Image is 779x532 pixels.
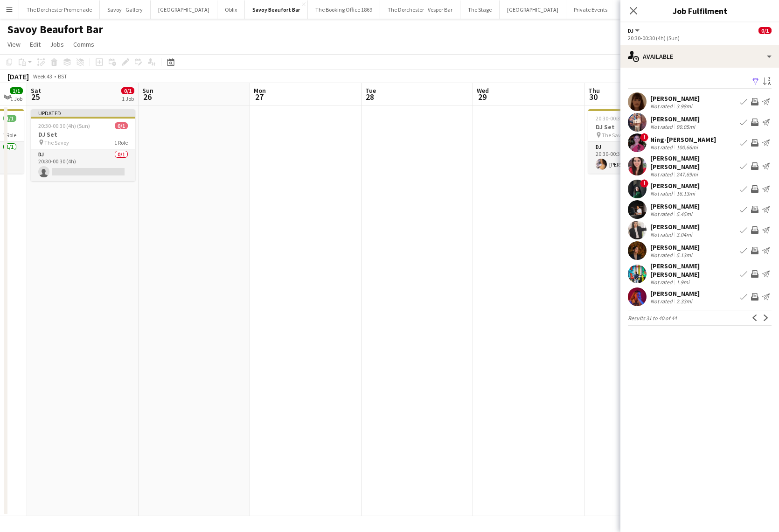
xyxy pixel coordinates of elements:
[500,0,566,19] button: [GEOGRAPHIC_DATA]
[115,122,128,129] span: 0/1
[31,109,135,117] div: Updated
[10,87,23,94] span: 1/1
[650,298,675,305] div: Not rated
[640,133,648,141] span: !
[650,144,675,151] div: Not rated
[19,0,100,19] button: The Dorchester Promenade
[29,91,41,102] span: 25
[31,130,135,139] h3: DJ Set
[602,132,626,139] span: The Savoy
[675,210,694,217] div: 5.45mi
[380,0,460,19] button: The Dorchester - Vesper Bar
[675,190,697,197] div: 16.13mi
[650,210,675,217] div: Not rated
[364,91,376,102] span: 28
[460,0,500,19] button: The Stage
[10,95,22,102] div: 1 Job
[675,298,694,305] div: 2.33mi
[245,0,308,19] button: Savoy Beaufort Bar
[50,40,64,49] span: Jobs
[308,0,380,19] button: The Booking Office 1869
[628,27,641,34] button: DJ
[650,171,675,178] div: Not rated
[475,91,489,102] span: 29
[675,144,700,151] div: 100.66mi
[628,315,677,322] span: Results 31 to 40 of 44
[620,5,779,17] h3: Job Fulfilment
[44,139,69,146] span: The Savoy
[142,86,153,95] span: Sun
[675,171,700,178] div: 247.69mi
[31,73,54,80] span: Week 43
[3,115,16,122] span: 1/1
[650,94,700,103] div: [PERSON_NAME]
[620,45,779,68] div: Available
[758,27,772,34] span: 0/1
[217,0,245,19] button: Oblix
[100,0,151,19] button: Savoy - Gallery
[650,262,736,279] div: [PERSON_NAME] [PERSON_NAME]
[650,252,675,259] div: Not rated
[650,202,700,210] div: [PERSON_NAME]
[588,123,693,131] h3: DJ Set
[30,40,41,49] span: Edit
[650,190,675,197] div: Not rated
[650,154,736,171] div: [PERSON_NAME] [PERSON_NAME]
[31,149,135,181] app-card-role: DJ0/120:30-00:30 (4h)
[477,86,489,95] span: Wed
[675,231,694,238] div: 3.04mi
[70,38,98,50] a: Comms
[7,72,29,81] div: [DATE]
[675,123,697,130] div: 90.05mi
[628,27,633,34] span: DJ
[46,38,68,50] a: Jobs
[252,91,266,102] span: 27
[38,122,90,129] span: 20:30-00:30 (4h) (Sun)
[628,35,772,42] div: 20:30-00:30 (4h) (Sun)
[73,40,94,49] span: Comms
[650,182,700,190] div: [PERSON_NAME]
[640,179,648,188] span: !
[26,38,44,50] a: Edit
[588,142,693,174] app-card-role: DJ1/120:30-00:30 (4h)[PERSON_NAME]
[650,115,700,123] div: [PERSON_NAME]
[4,38,24,50] a: View
[254,86,266,95] span: Mon
[121,87,134,94] span: 0/1
[122,95,134,102] div: 1 Job
[587,91,600,102] span: 30
[675,279,691,286] div: 1.9mi
[588,109,693,174] app-job-card: 20:30-00:30 (4h) (Fri)1/1DJ Set The Savoy1 RoleDJ1/120:30-00:30 (4h)[PERSON_NAME]
[151,0,217,19] button: [GEOGRAPHIC_DATA]
[675,252,694,259] div: 5.13mi
[365,86,376,95] span: Tue
[3,132,16,139] span: 1 Role
[650,231,675,238] div: Not rated
[650,289,700,298] div: [PERSON_NAME]
[650,279,675,286] div: Not rated
[31,86,41,95] span: Sat
[650,135,716,144] div: Ning-[PERSON_NAME]
[615,0,682,19] button: [GEOGRAPHIC_DATA]
[650,103,675,110] div: Not rated
[7,22,103,36] h1: Savoy Beaufort Bar
[650,123,675,130] div: Not rated
[566,0,615,19] button: Private Events
[675,103,694,110] div: 3.98mi
[31,109,135,181] app-job-card: Updated20:30-00:30 (4h) (Sun)0/1DJ Set The Savoy1 RoleDJ0/120:30-00:30 (4h)
[650,243,700,252] div: [PERSON_NAME]
[114,139,128,146] span: 1 Role
[141,91,153,102] span: 26
[58,73,67,80] div: BST
[7,40,21,49] span: View
[650,223,700,231] div: [PERSON_NAME]
[588,86,600,95] span: Thu
[596,115,644,122] span: 20:30-00:30 (4h) (Fri)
